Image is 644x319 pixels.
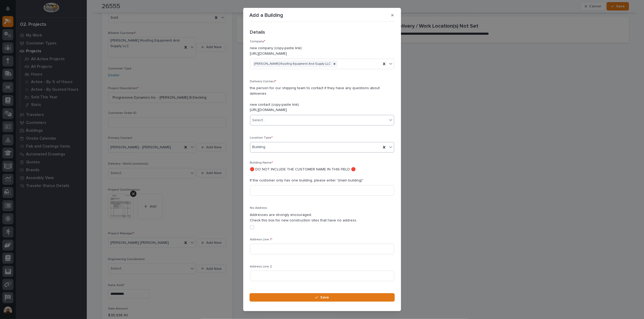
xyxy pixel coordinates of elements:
span: Save [320,295,329,300]
p: Addresses are strongly encouraged. Check this box for new construction sites that have no address. [250,212,394,223]
span: Building [252,144,266,150]
span: Address Line 2 [250,265,272,268]
span: No Address [250,206,267,210]
span: Company [250,40,266,43]
p: the person for our shipping team to contact if they have any questions about deliveries new conta... [250,85,394,113]
h2: Details [250,30,265,36]
p: 🛑 DO NOT INCLUDE THE CUSTOMER NAME IN THIS FIELD 🛑 If the customer only has one building, please ... [250,167,394,183]
span: Building Name [250,161,273,164]
p: new company (copy-paste link): [URL][DOMAIN_NAME] [250,45,394,57]
div: Select... [252,118,266,123]
span: Location Type [250,136,273,139]
span: Delivery Contact [250,80,277,83]
span: Address Line 1 [250,238,273,241]
div: [PERSON_NAME] Roofing Equipment And Supply LLC [253,60,332,68]
p: Add a Building [250,12,283,18]
button: Save [250,293,395,302]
